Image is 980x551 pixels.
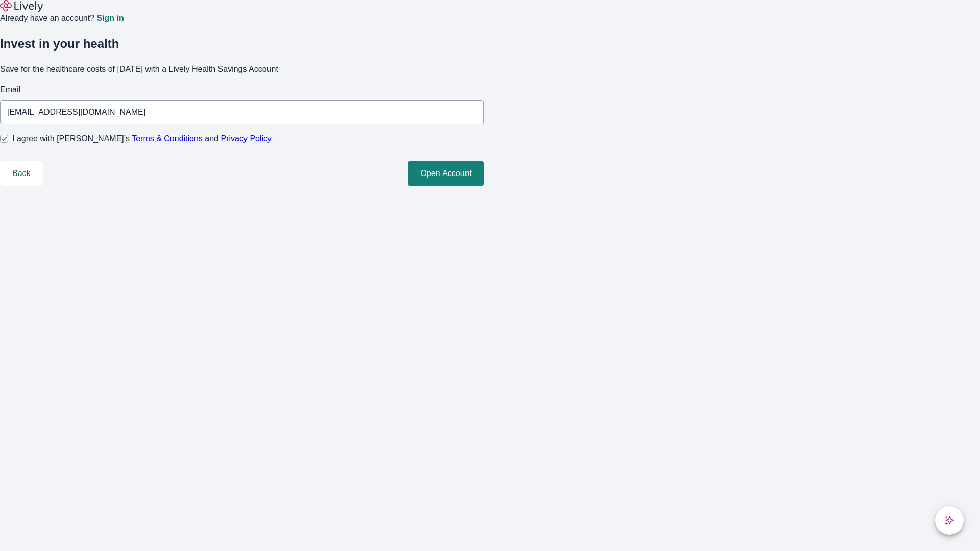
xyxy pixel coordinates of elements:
svg: Lively AI Assistant [944,515,954,525]
a: Terms & Conditions [132,134,203,143]
a: Sign in [96,14,124,22]
button: Open Account [408,161,484,186]
span: I agree with [PERSON_NAME]’s and [12,133,272,145]
a: Privacy Policy [221,134,272,143]
button: chat [935,506,964,535]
